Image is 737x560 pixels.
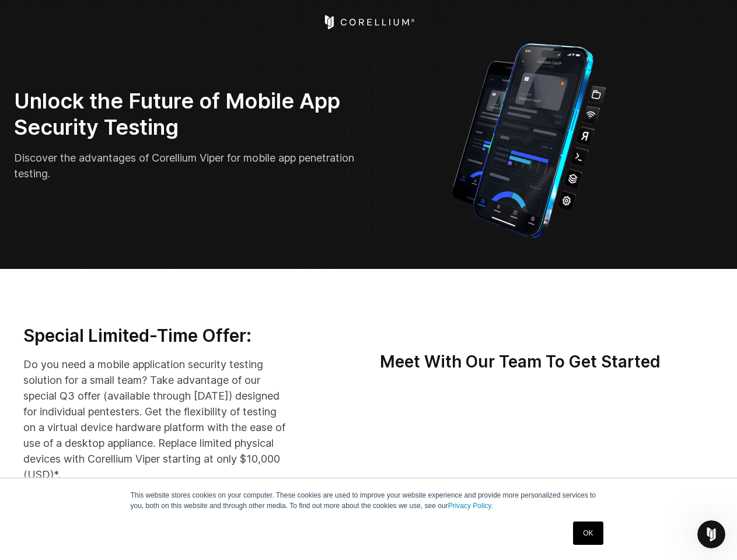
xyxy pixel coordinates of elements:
h3: Special Limited-Time Offer: [23,325,288,347]
strong: Meet With Our Team To Get Started [380,352,661,372]
a: OK [573,521,603,545]
span: Discover the advantages of Corellium Viper for mobile app penetration testing. [14,152,354,180]
img: Corellium_VIPER_Hero_1_1x [441,37,617,241]
a: Corellium Home [322,15,415,29]
iframe: Intercom live chat [697,520,725,548]
h2: Unlock the Future of Mobile App Security Testing [14,88,361,141]
p: This website stores cookies on your computer. These cookies are used to improve your website expe... [131,490,607,511]
a: Privacy Policy. [448,502,493,510]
